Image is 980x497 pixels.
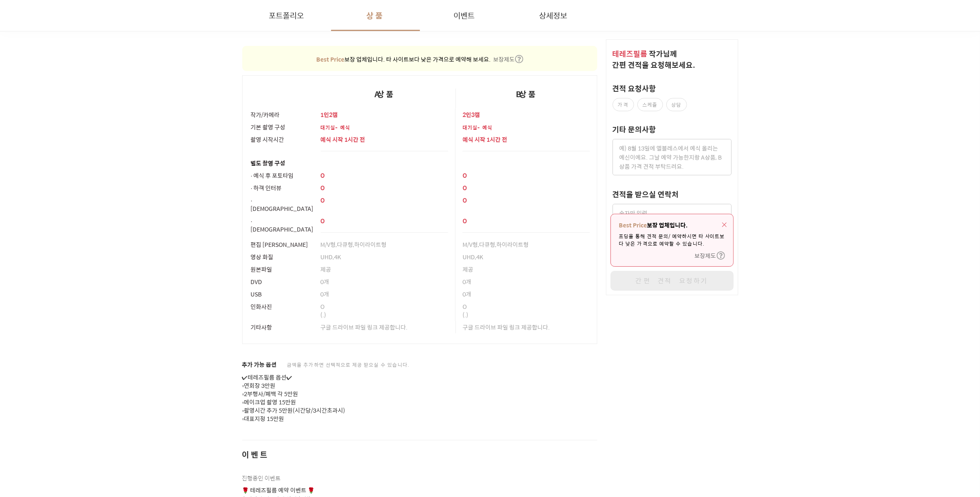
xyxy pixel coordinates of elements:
[321,240,448,248] p: M/V형,다큐형,하이라이트형
[717,251,725,260] img: icon-question.5a88751f.svg
[463,240,590,248] p: M/V형,다큐형,하이라이트형
[463,300,590,321] div: (.)
[316,55,344,64] strong: Best Price
[666,98,687,111] label: 상담
[463,196,590,204] p: O
[314,88,455,108] div: A상품
[321,124,448,131] p: 대기실-예식
[251,215,314,235] div: ∙ [DEMOGRAPHIC_DATA]
[321,110,448,119] p: 1인2캠
[242,449,598,460] span: 이벤트
[463,171,590,179] p: O
[321,321,448,333] div: 구글 드라이브 파일 링크 제공합니다.
[613,48,648,59] span: 테레즈필름
[128,275,138,281] span: 설정
[455,88,597,108] div: B상품
[316,55,491,63] p: 보장 업체입니다. 타 사이트보다 낮은 가격으로 예약해 보세요.
[251,321,314,333] div: 기타사항
[613,48,696,70] span: 작가 님께 간편 견적을 요청해보세요.
[463,124,590,131] p: 대기실-예식
[613,204,732,222] input: 숫자만 입력
[321,302,325,311] span: O
[242,473,281,483] span: 진행중인 이벤트
[2,262,55,283] a: 홈
[251,182,314,194] div: ∙ 하객 인터뷰
[321,277,448,286] p: 0개
[242,361,277,369] span: 추가 가능 옵션
[463,321,590,333] div: 구글 드라이브 파일 링크 제공합니다.
[251,169,314,182] div: ∙ 예식 후 포토타임
[321,217,448,225] p: O
[251,194,314,215] div: ∙ [DEMOGRAPHIC_DATA]
[613,124,656,135] label: 기타 문의사항
[619,232,725,247] p: 프딩을 통해 견적 문의/예약하시면 타 사이트보다 낮은 가격으로 예약할 수 있습니다.
[76,275,86,282] span: 대화
[251,263,314,275] div: 원본파일
[613,98,634,111] label: 가격
[695,251,725,260] button: 보장제도
[287,361,413,368] span: 금액을 추가하면 선택적으로 제공 받으실 수 있습니다.
[251,133,314,146] div: 촬영 시작시간
[463,265,590,273] p: 제공
[321,300,448,321] div: (.)
[321,253,448,261] p: UHD,4K
[321,265,448,273] p: 제공
[251,288,314,300] div: USB
[613,189,679,200] label: 견적을 받으실 연락처
[251,300,314,313] div: 인화사진
[463,302,467,311] span: O
[515,55,523,63] img: icon-question.5a88751f.svg
[251,108,314,121] div: 작가/카메라
[251,121,314,133] div: 기본 촬영 구성
[610,271,734,291] button: 간편 견적 요청하기
[26,275,31,281] span: 홈
[613,83,656,94] label: 견적 요청사항
[251,275,314,288] div: DVD
[493,55,515,64] span: 보장제도
[251,238,314,251] div: 편집 [PERSON_NAME]
[619,221,725,229] p: 보장 업체입니다.
[321,184,448,192] p: O
[463,277,590,286] p: 0개
[251,251,314,263] div: 영상 화질
[463,184,590,192] p: O
[463,135,590,143] p: 예식 시작 1시간 전
[242,373,598,423] p: ✔테레즈필름 옵션✔ ▫연회장 3만원 ▫2부행사/폐백 각 5만원 ▫메이크업 촬영 15만원 ▫촬영시간 추가 5만원(시간당/3시간초과시) ▫대표지정 15만원
[463,217,590,225] p: O
[321,171,448,179] p: O
[251,157,314,169] div: 별도 촬영 구성
[107,262,159,283] a: 설정
[321,135,448,143] p: 예식 시작 1시간 전
[55,262,107,283] a: 대화
[463,290,590,298] p: 0개
[619,220,647,229] strong: Best Price
[321,290,448,298] p: 0개
[463,253,590,261] p: UHD,4K
[695,251,716,260] span: 보장제도
[722,222,727,227] img: icon-close-red.bbe98f0c.svg
[321,196,448,204] p: O
[637,98,663,111] label: 스케줄
[493,55,523,63] button: 보장제도
[463,110,590,119] p: 2인3캠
